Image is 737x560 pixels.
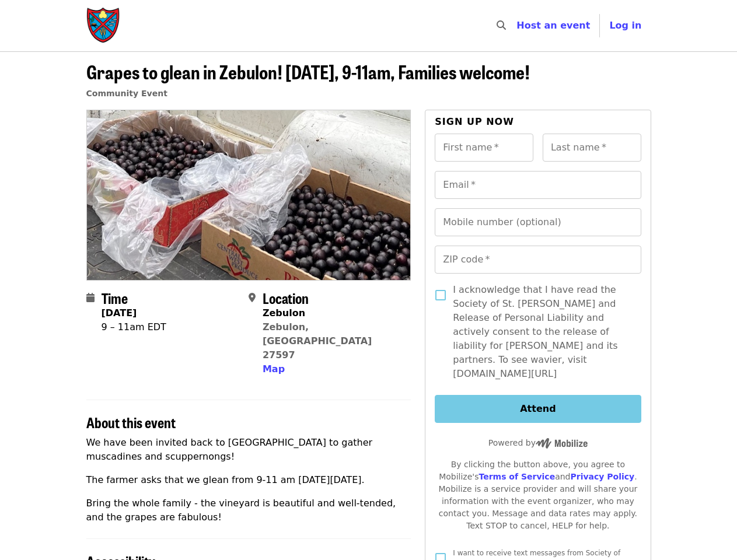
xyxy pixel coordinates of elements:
input: ZIP code [435,246,641,274]
p: Bring the whole family - the vineyard is beautiful and well-tended, and the grapes are fabulous! [86,496,411,524]
a: Zebulon, [GEOGRAPHIC_DATA] 27597 [263,321,372,360]
p: We have been invited back to [GEOGRAPHIC_DATA] to gather muscadines and scuppernongs! [86,436,411,464]
span: Time [102,288,128,308]
span: Map [263,363,285,374]
a: Privacy Policy [570,472,634,481]
a: Host an event [516,20,590,31]
input: First name [435,134,533,162]
strong: Zebulon [263,307,305,318]
input: Mobile number (optional) [435,208,641,236]
p: The farmer asks that we glean from 9-11 am [DATE][DATE]. [86,473,411,487]
input: Last name [543,134,641,162]
strong: [DATE] [102,307,137,318]
span: Location [263,288,309,308]
img: Society of St. Andrew - Home [86,7,121,44]
span: About this event [86,412,176,432]
i: search icon [497,20,506,31]
input: Search [513,12,522,40]
img: Powered by Mobilize [536,438,588,449]
span: Sign up now [435,116,514,127]
button: Map [263,362,285,376]
span: I acknowledge that I have read the Society of St. [PERSON_NAME] and Release of Personal Liability... [453,283,631,381]
i: map-marker-alt icon [249,292,256,303]
span: Log in [609,20,641,31]
div: 9 – 11am EDT [102,320,166,334]
img: Grapes to glean in Zebulon! Tuesday 9/30/2025, 9-11am, Families welcome! organized by Society of ... [87,110,411,279]
span: Powered by [488,438,588,447]
span: Grapes to glean in Zebulon! [DATE], 9-11am, Families welcome! [86,58,530,85]
div: By clicking the button above, you agree to Mobilize's and . Mobilize is a service provider and wi... [435,459,641,532]
button: Attend [435,395,641,423]
i: calendar icon [86,292,95,303]
input: Email [435,171,641,199]
a: Terms of Service [478,472,555,481]
button: Log in [600,14,651,37]
a: Community Event [86,89,167,98]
